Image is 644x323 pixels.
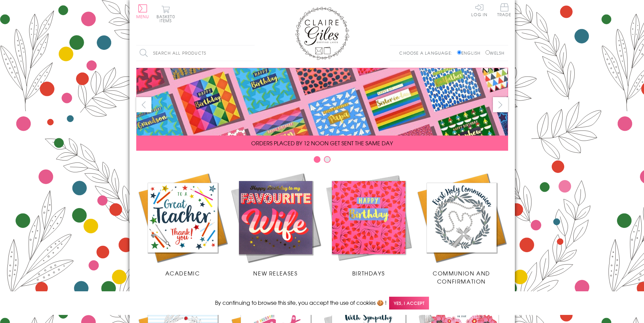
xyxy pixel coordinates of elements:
[295,7,349,60] img: Claire Giles Greetings Cards
[497,3,511,17] span: Trade
[136,156,508,166] div: Carousel Pagination
[136,13,149,20] span: Menu
[471,3,487,17] a: Log In
[248,46,255,61] input: Search
[253,269,297,277] span: New Releases
[136,97,151,112] button: prev
[485,50,490,55] input: Welsh
[157,5,175,23] button: Basket0 items
[136,46,255,61] input: Search all products
[493,97,508,112] button: next
[160,13,175,24] span: 0 items
[352,269,385,277] span: Birthdays
[433,269,490,285] span: Communion and Confirmation
[229,171,322,277] a: New Releases
[497,3,511,18] a: Trade
[136,171,229,277] a: Academic
[324,156,331,163] button: Carousel Page 2
[485,50,505,56] label: Welsh
[415,171,508,285] a: Communion and Confirmation
[251,139,393,147] span: ORDERS PLACED BY 12 NOON GET SENT THE SAME DAY
[389,297,429,310] span: Yes, I accept
[322,171,415,277] a: Birthdays
[136,4,149,19] button: Menu
[165,269,200,277] span: Academic
[314,156,320,163] button: Carousel Page 1 (Current Slide)
[457,50,461,55] input: English
[457,50,484,56] label: English
[399,50,456,56] p: Choose a language:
